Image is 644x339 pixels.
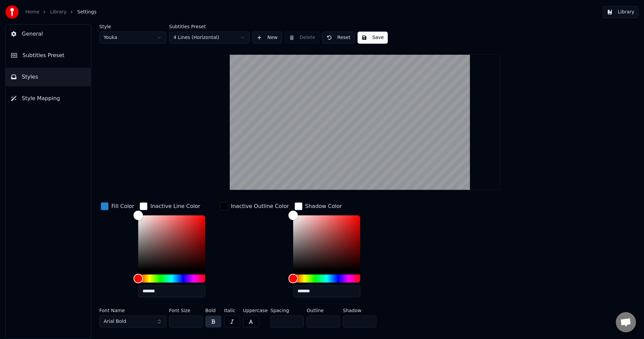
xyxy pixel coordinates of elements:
[25,9,97,15] nav: breadcrumb
[270,308,304,313] label: Spacing
[99,24,166,29] label: Style
[305,202,342,210] div: Shadow Color
[603,6,639,18] button: Library
[6,89,91,108] button: Style Mapping
[138,201,202,212] button: Inactive Line Color
[322,32,355,44] button: Reset
[616,312,636,332] a: Open chat
[293,201,343,212] button: Shadow Color
[77,9,96,15] span: Settings
[138,215,205,270] div: Color
[22,30,43,38] span: General
[22,73,38,81] span: Styles
[343,308,376,313] label: Shadow
[5,5,19,19] img: youka
[358,32,388,44] button: Save
[307,308,340,313] label: Outline
[22,94,60,102] span: Style Mapping
[25,9,39,15] a: Home
[50,9,66,15] a: Library
[6,68,91,86] button: Styles
[219,201,290,212] button: Inactive Outline Color
[104,318,126,325] span: Arial Bold
[99,308,166,313] label: Font Name
[99,201,136,212] button: Fill Color
[6,25,91,43] button: General
[205,308,221,313] label: Bold
[169,24,250,29] label: Subtitles Preset
[6,46,91,65] button: Subtitles Preset
[231,202,289,210] div: Inactive Outline Color
[169,308,203,313] label: Font Size
[243,308,268,313] label: Uppercase
[150,202,200,210] div: Inactive Line Color
[138,274,205,283] div: Hue
[111,202,134,210] div: Fill Color
[224,308,240,313] label: Italic
[293,215,360,270] div: Color
[293,274,360,283] div: Hue
[22,51,64,59] span: Subtitles Preset
[252,32,282,44] button: New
